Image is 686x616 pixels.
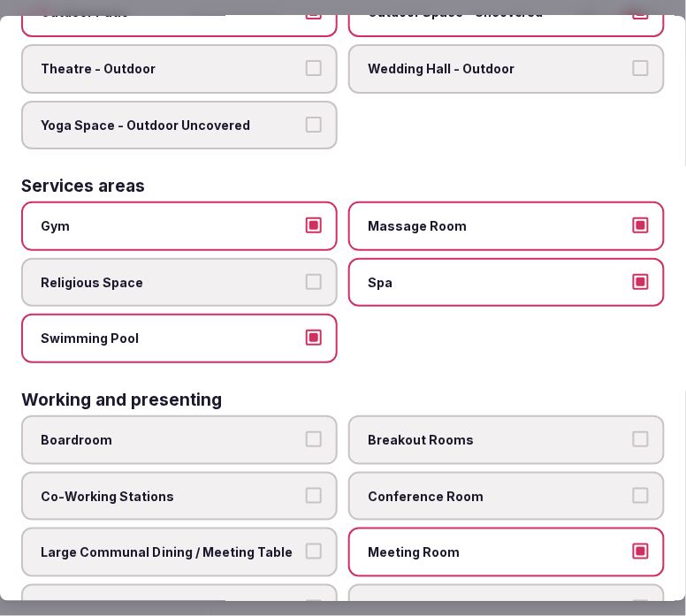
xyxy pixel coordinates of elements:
[368,431,628,449] span: Breakout Rooms
[41,431,301,449] span: Boardroom
[368,544,628,561] span: Meeting Room
[306,4,322,19] button: Outdoor Patio
[368,217,628,235] span: Massage Room
[41,60,301,78] span: Theatre - Outdoor
[368,274,628,292] span: Spa
[306,60,322,76] button: Theatre - Outdoor
[306,117,322,133] button: Yoga Space - Outdoor Uncovered
[633,60,649,76] button: Wedding Hall - Outdoor
[368,4,628,21] span: Outdoor Space - Uncovered
[633,274,649,290] button: Spa
[41,274,301,292] span: Religious Space
[633,544,649,559] button: Meeting Room
[306,600,322,616] button: Stage
[633,600,649,616] button: Workshop
[41,487,301,505] span: Co-Working Stations
[41,544,301,561] span: Large Communal Dining / Meeting Table
[306,217,322,233] button: Gym
[306,431,322,447] button: Boardroom
[21,392,222,408] h3: Working and presenting
[41,4,301,21] span: Outdoor Patio
[306,487,322,503] button: Co-Working Stations
[41,330,301,347] span: Swimming Pool
[41,217,301,235] span: Gym
[633,217,649,233] button: Massage Room
[306,544,322,559] button: Large Communal Dining / Meeting Table
[21,178,145,194] h3: Services areas
[633,431,649,447] button: Breakout Rooms
[306,274,322,290] button: Religious Space
[633,4,649,19] button: Outdoor Space - Uncovered
[368,60,628,78] span: Wedding Hall - Outdoor
[368,487,628,505] span: Conference Room
[306,330,322,346] button: Swimming Pool
[41,117,301,134] span: Yoga Space - Outdoor Uncovered
[633,487,649,503] button: Conference Room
